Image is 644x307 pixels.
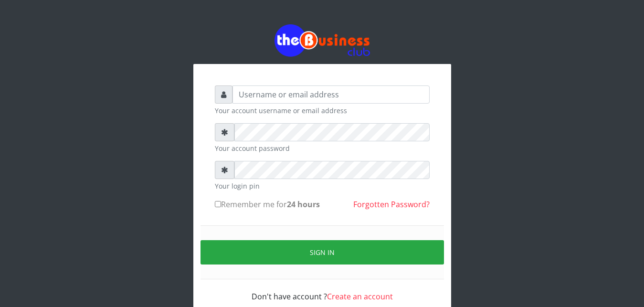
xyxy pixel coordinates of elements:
[215,143,430,153] small: Your account password
[287,199,320,210] b: 24 hours
[215,201,221,207] input: Remember me for24 hours
[353,199,430,210] a: Forgotten Password?
[215,199,320,210] label: Remember me for
[215,181,430,191] small: Your login pin
[201,240,444,265] button: Sign in
[215,279,430,302] div: Don't have account ?
[215,106,430,116] small: Your account username or email address
[327,291,393,302] a: Create an account
[232,85,430,104] input: Username or email address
